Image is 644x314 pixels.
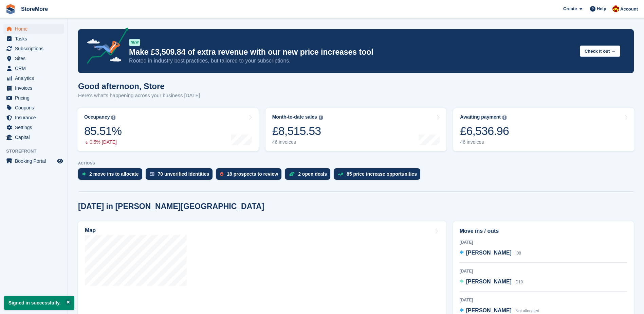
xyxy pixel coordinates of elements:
a: Preview store [56,157,64,165]
span: Account [620,6,638,13]
span: Settings [15,123,56,132]
a: 2 open deals [285,168,334,183]
div: Awaiting payment [460,114,501,120]
p: ACTIONS [78,161,634,165]
span: Storefront [6,148,68,155]
span: Coupons [15,103,56,112]
img: price-adjustments-announcement-icon-8257ccfd72463d97f412b2fc003d46551f7dbcb40ab6d574587a9cd5c0d94... [81,28,129,66]
a: Occupancy 85.51% 0.5% [DATE] [77,108,259,151]
span: Sites [15,54,56,63]
img: verify_identity-adf6edd0f0f0b5bbfe63781bf79b02c33cf7c696d77639b501bdc392416b5a36.svg [150,172,154,176]
div: 46 invoices [460,139,509,145]
a: 85 price increase opportunities [334,168,424,183]
img: price_increase_opportunities-93ffe204e8149a01c8c9dc8f82e8f89637d9d84a8eef4429ea346261dce0b2c0.svg [338,173,343,176]
a: Month-to-date sales £8,515.53 46 invoices [265,108,447,151]
a: menu [3,123,64,132]
img: icon-info-grey-7440780725fd019a000dd9b08b2336e03edf1995a4989e88bcd33f0948082b44.svg [319,116,323,120]
a: menu [3,64,64,73]
a: Awaiting payment £6,536.96 46 invoices [453,108,634,151]
span: Tasks [15,34,56,43]
div: 0.5% [DATE] [84,139,122,145]
img: icon-info-grey-7440780725fd019a000dd9b08b2336e03edf1995a4989e88bcd33f0948082b44.svg [502,116,507,120]
a: menu [3,83,64,93]
span: Invoices [15,83,56,93]
img: icon-info-grey-7440780725fd019a000dd9b08b2336e03edf1995a4989e88bcd33f0948082b44.svg [111,116,115,120]
img: move_ins_to_allocate_icon-fdf77a2bb77ea45bf5b3d319d69a93e2d87916cf1d5bf7949dd705db3b84f3ca.svg [82,172,86,176]
a: 70 unverified identities [146,168,216,183]
span: I08 [515,251,521,256]
div: 70 unverified identities [158,171,209,177]
a: menu [3,103,64,112]
p: Here's what's happening across your business [DATE] [78,92,200,100]
a: 2 move ins to allocate [78,168,146,183]
span: CRM [15,64,56,73]
span: Pricing [15,93,56,103]
a: menu [3,133,64,142]
span: Booking Portal [15,156,56,166]
span: Help [597,5,606,12]
span: [PERSON_NAME] [466,279,512,284]
div: 85 price increase opportunities [347,171,417,177]
div: 85.51% [84,124,122,138]
a: menu [3,44,64,53]
div: 46 invoices [272,139,323,145]
img: deal-1b604bf984904fb50ccaf53a9ad4b4a5d6e5aea283cecdc64d6e3604feb123c2.svg [289,172,295,176]
div: [DATE] [460,297,627,303]
div: Occupancy [84,114,110,120]
span: Insurance [15,113,56,122]
div: [DATE] [460,239,627,245]
a: menu [3,73,64,83]
span: Not allocated [515,309,539,313]
div: [DATE] [460,268,627,274]
span: Capital [15,133,56,142]
span: Create [563,5,577,12]
img: prospect-51fa495bee0391a8d652442698ab0144808aea92771e9ea1ae160a38d050c398.svg [220,172,223,176]
a: menu [3,54,64,63]
div: 2 move ins to allocate [89,171,139,177]
div: 2 open deals [298,171,327,177]
span: Analytics [15,73,56,83]
p: Signed in successfully. [4,296,74,310]
a: 18 prospects to review [216,168,285,183]
a: [PERSON_NAME] I08 [460,249,521,258]
a: menu [3,34,64,43]
a: menu [3,24,64,34]
span: Home [15,24,56,34]
div: Month-to-date sales [272,114,317,120]
button: Check it out → [580,46,620,57]
p: Rooted in industry best practices, but tailored to your subscriptions. [129,57,574,65]
h2: Move ins / outs [460,227,627,235]
div: £8,515.53 [272,124,323,138]
div: NEW [129,39,140,46]
img: stora-icon-8386f47178a22dfd0bd8f6a31ec36ba5ce8667c1dd55bd0f319d3a0aa187defe.svg [5,4,16,14]
a: [PERSON_NAME] D19 [460,278,523,286]
img: Store More Team [612,5,619,12]
h1: Good afternoon, Store [78,82,200,91]
span: D19 [515,280,523,284]
a: StoreMore [18,3,51,15]
div: £6,536.96 [460,124,509,138]
span: [PERSON_NAME] [466,308,512,313]
div: 18 prospects to review [227,171,278,177]
h2: Map [85,227,96,233]
span: [PERSON_NAME] [466,250,512,256]
a: menu [3,156,64,166]
span: Subscriptions [15,44,56,53]
h2: [DATE] in [PERSON_NAME][GEOGRAPHIC_DATA] [78,202,264,211]
p: Make £3,509.84 of extra revenue with our new price increases tool [129,47,574,57]
a: menu [3,93,64,103]
a: menu [3,113,64,122]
